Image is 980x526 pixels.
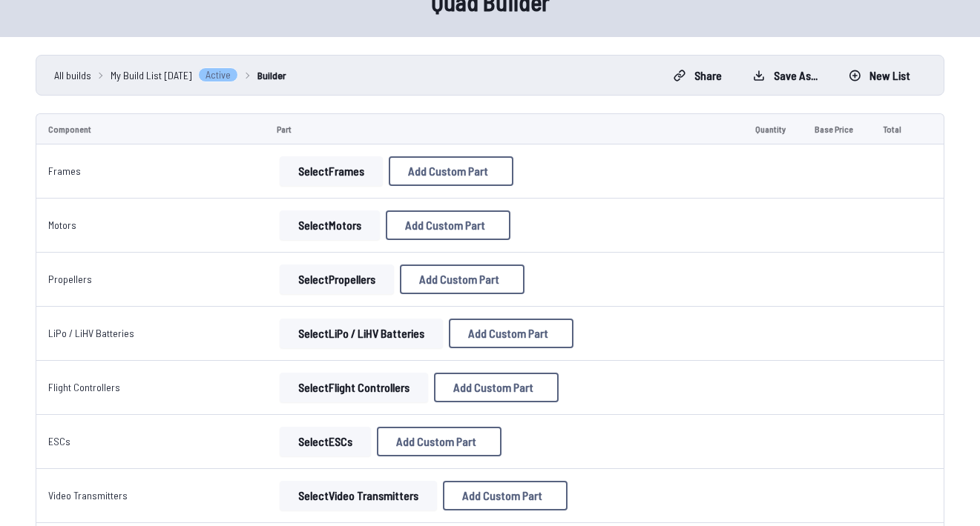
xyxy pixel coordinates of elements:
[419,273,499,285] span: Add Custom Part
[48,435,70,447] a: ESCs
[280,427,371,456] button: SelectESCs
[280,319,443,348] button: SelectLiPo / LiHV Batteries
[462,490,542,502] span: Add Custom Part
[280,264,394,294] button: SelectPropellers
[449,319,573,348] button: Add Custom Part
[277,373,431,402] a: SelectFlight Controllers
[257,67,286,83] a: Builder
[48,273,92,285] a: Propellers
[198,67,238,82] span: Active
[36,113,265,144] td: Component
[280,481,437,510] button: SelectVideo Transmitters
[277,481,440,510] a: SelectVideo Transmitters
[48,164,81,177] a: Frames
[389,156,513,186] button: Add Custom Part
[277,156,386,186] a: SelectFrames
[803,113,871,144] td: Base Price
[48,219,76,231] a: Motors
[277,264,397,294] a: SelectPropellers
[54,67,91,83] a: All builds
[871,113,918,144] td: Total
[400,264,524,294] button: Add Custom Part
[277,319,446,348] a: SelectLiPo / LiHV Batteries
[111,67,192,83] span: My Build List [DATE]
[277,210,383,240] a: SelectMotors
[277,427,374,456] a: SelectESCs
[48,327,134,339] a: LiPo / LiHV Batteries
[443,481,568,510] button: Add Custom Part
[377,427,501,456] button: Add Custom Part
[468,327,548,339] span: Add Custom Part
[386,210,510,240] button: Add Custom Part
[434,373,559,402] button: Add Custom Part
[740,64,830,87] button: Save as...
[396,436,476,447] span: Add Custom Part
[265,113,743,144] td: Part
[408,165,488,177] span: Add Custom Part
[48,381,120,393] a: Flight Controllers
[453,382,533,393] span: Add Custom Part
[280,373,428,402] button: SelectFlight Controllers
[836,64,923,87] button: New List
[661,64,734,87] button: Share
[743,113,803,144] td: Quantity
[48,489,128,502] a: Video Transmitters
[111,67,238,83] a: My Build List [DATE]Active
[280,210,380,240] button: SelectMotors
[280,156,383,186] button: SelectFrames
[405,219,485,231] span: Add Custom Part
